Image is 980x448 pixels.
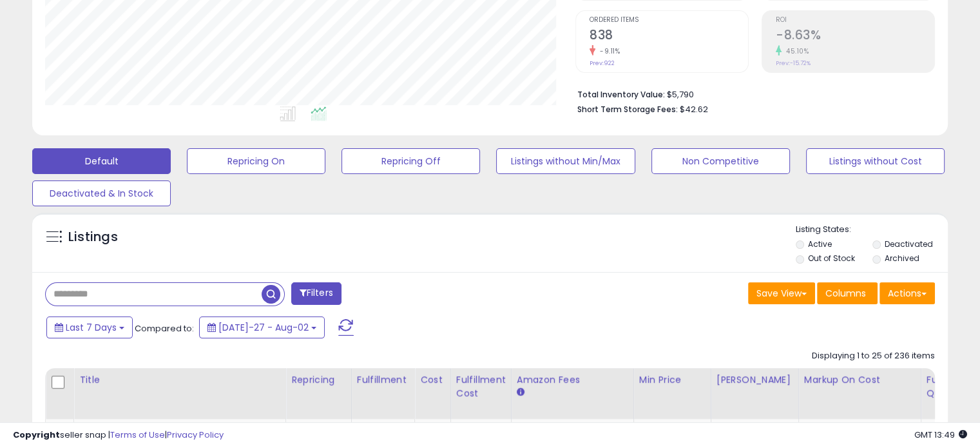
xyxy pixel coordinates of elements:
[651,148,790,174] button: Non Competitive
[32,148,171,174] button: Default
[577,104,678,115] b: Short Term Storage Fees:
[517,387,524,398] small: Amazon Fees.
[884,239,932,249] label: Deactivated
[776,28,934,45] h2: -8.63%
[577,86,925,101] li: $5,790
[46,317,133,338] button: Last 7 Days
[590,59,615,67] small: Prev: 922
[496,148,635,174] button: Listings without Min/Max
[13,429,60,441] strong: Copyright
[879,282,935,304] button: Actions
[66,321,117,334] span: Last 7 Days
[639,373,706,387] div: Min Price
[577,89,665,100] b: Total Inventory Value:
[927,373,971,400] div: Fulfillable Quantity
[796,224,948,236] p: Listing States:
[590,28,748,45] h2: 838
[13,429,224,442] div: seller snap | |
[517,373,628,387] div: Amazon Fees
[68,228,118,246] h5: Listings
[817,282,878,304] button: Columns
[812,350,935,362] div: Displaying 1 to 25 of 236 items
[79,373,280,387] div: Title
[825,287,866,300] span: Columns
[341,148,480,174] button: Repricing Off
[456,373,506,400] div: Fulfillment Cost
[590,17,748,24] span: Ordered Items
[135,322,194,335] span: Compared to:
[680,103,708,115] span: $42.62
[804,373,916,387] div: Markup on Cost
[291,282,341,305] button: Filters
[808,253,855,264] label: Out of Stock
[914,429,967,441] span: 2025-08-10 13:49 GMT
[808,239,832,249] label: Active
[218,321,309,334] span: [DATE]-27 - Aug-02
[110,429,165,441] a: Terms of Use
[357,373,409,387] div: Fulfillment
[798,368,921,419] th: The percentage added to the cost of goods (COGS) that forms the calculator for Min & Max prices.
[806,148,945,174] button: Listings without Cost
[32,180,171,206] button: Deactivated & In Stock
[782,46,809,56] small: 45.10%
[776,17,934,24] span: ROI
[291,373,346,387] div: Repricing
[167,429,224,441] a: Privacy Policy
[595,46,620,56] small: -9.11%
[420,373,445,387] div: Cost
[884,253,919,264] label: Archived
[716,373,793,387] div: [PERSON_NAME]
[748,282,815,304] button: Save View
[199,317,325,338] button: [DATE]-27 - Aug-02
[776,59,811,67] small: Prev: -15.72%
[187,148,325,174] button: Repricing On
